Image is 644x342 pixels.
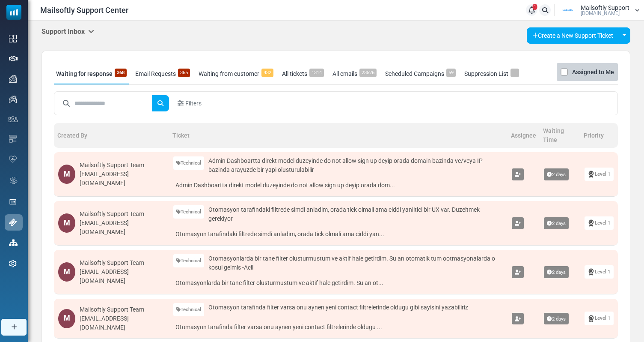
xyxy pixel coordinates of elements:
[544,168,569,180] span: 2 days
[80,305,165,314] div: Mailsoftly Support Team
[6,5,21,20] img: mailsoftly_icon_blue_white.svg
[115,69,127,77] span: 368
[585,216,614,230] a: Level 1
[58,262,75,282] div: M
[261,69,273,77] span: 432
[9,219,17,226] img: support-icon-active.svg
[9,96,17,103] img: campaigns-icon.png
[173,179,503,192] a: Admin Dashboartta direkt model duzeyinde do not allow sign up deyip orada dom...
[54,63,129,84] a: Waiting for response368
[80,170,165,188] div: [EMAIL_ADDRESS][DOMAIN_NAME]
[572,67,614,77] label: Assigned to Me
[133,63,192,84] a: Email Requests365
[507,123,540,148] th: Assignee
[208,205,503,223] span: Otomasyon tarafindaki filtrede simdi anladim, orada tick olmali ama ciddi yaniltici bir UX var. D...
[8,116,18,122] img: contacts-icon.svg
[526,4,537,16] a: 1
[280,63,326,84] a: All tickets1314
[173,276,503,290] a: Otomasyonlarda bir tane filter olusturmustum ve aktif hale getirdim. Su an ot...
[585,168,614,181] a: Level 1
[208,254,503,272] span: Otomasyonlarda bir tane filter olusturmustum ve aktif hale getirdim. Su an otomatik tum ootmasyon...
[585,312,614,325] a: Level 1
[9,35,17,42] img: dashboard-icon.svg
[540,123,580,148] th: Waiting Time
[58,213,75,233] div: M
[173,254,204,267] a: Technical
[544,217,569,229] span: 2 days
[80,210,165,219] div: Mailsoftly Support Team
[580,123,618,148] th: Priority
[42,27,94,36] h5: Support Inbox
[330,63,379,84] a: All emails23526
[581,5,629,11] span: Mailsoftly Support
[581,11,620,16] span: [DOMAIN_NAME]
[54,123,169,148] th: Created By
[178,69,190,77] span: 365
[544,313,569,325] span: 2 days
[9,75,17,83] img: campaigns-icon.png
[80,161,165,170] div: Mailsoftly Support Team
[462,63,521,84] a: Suppression List
[557,4,640,17] a: User Logo Mailsoftly Support [DOMAIN_NAME]
[557,4,579,17] img: User Logo
[58,309,75,328] div: M
[173,228,503,241] a: Otomasyon tarafindaki filtrede simdi anladim, orada tick olmali ama ciddi yan...
[208,303,468,312] span: Otomasyon tarafinda filter varsa onu aynen yeni contact filtrelerinde oldugu gibi sayisini yazabi...
[80,267,165,285] div: [EMAIL_ADDRESS][DOMAIN_NAME]
[173,321,503,334] a: Otomasyon tarafinda filter varsa onu aynen yeni contact filtrelerinde oldugu ...
[446,69,456,77] span: 59
[533,4,537,10] span: 1
[9,176,18,186] img: workflow.svg
[208,156,503,174] span: Admin Dashboartta direkt model duzeyinde do not allow sign up deyip orada domain bazinda ve/veya ...
[169,123,507,148] th: Ticket
[58,165,75,184] div: M
[527,27,619,44] a: Create a New Support Ticket
[185,99,202,108] span: Filters
[196,63,276,84] a: Waiting from customer432
[80,314,165,332] div: [EMAIL_ADDRESS][DOMAIN_NAME]
[9,198,17,206] img: landing_pages.svg
[173,303,204,316] a: Technical
[9,135,17,143] img: email-templates-icon.svg
[173,205,204,219] a: Technical
[383,63,458,84] a: Scheduled Campaigns59
[9,260,17,267] img: settings-icon.svg
[40,4,128,16] span: Mailsoftly Support Center
[80,219,165,237] div: [EMAIL_ADDRESS][DOMAIN_NAME]
[80,258,165,267] div: Mailsoftly Support Team
[9,156,17,162] img: domain-health-icon.svg
[585,265,614,279] a: Level 1
[359,69,377,77] span: 23526
[309,69,324,77] span: 1314
[173,156,204,170] a: Technical
[544,266,569,278] span: 2 days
